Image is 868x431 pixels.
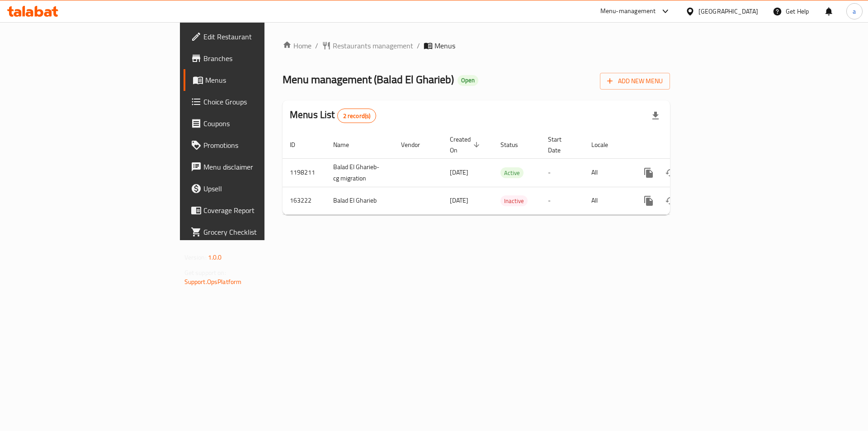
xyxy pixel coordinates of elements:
div: Total records count [337,109,377,123]
span: [DATE] [450,166,468,178]
span: Edit Restaurant [203,31,318,42]
a: Grocery Checklist [184,221,325,243]
nav: breadcrumb [283,40,670,51]
span: a [853,6,856,16]
span: Version: [184,251,207,263]
span: Coverage Report [203,205,318,216]
span: Upsell [203,183,318,194]
span: Start Date [548,134,573,156]
button: more [638,190,660,212]
span: Active [500,168,524,178]
span: 2 record(s) [338,112,376,120]
span: ID [290,139,307,150]
button: Change Status [660,190,681,212]
span: Choice Groups [203,96,318,107]
a: Upsell [184,178,325,199]
span: Locale [591,139,620,150]
td: - [541,187,584,214]
div: Export file [645,105,666,127]
td: Balad El Gharieb-cg migration [326,158,394,187]
a: Menu disclaimer [184,156,325,178]
a: Branches [184,47,325,69]
td: All [584,187,631,214]
span: Menu management ( Balad El Gharieb ) [283,69,454,90]
span: Menus [205,75,318,85]
span: Status [500,139,530,150]
span: Promotions [203,140,318,151]
a: Coverage Report [184,199,325,221]
span: Created On [450,134,482,156]
table: enhanced table [283,131,732,215]
a: Choice Groups [184,91,325,113]
span: Vendor [401,139,432,150]
span: Coupons [203,118,318,129]
span: Menus [434,40,455,51]
td: - [541,158,584,187]
span: Name [333,139,361,150]
span: Menu disclaimer [203,161,318,172]
div: [GEOGRAPHIC_DATA] [698,6,758,16]
span: 1.0.0 [208,251,222,263]
span: [DATE] [450,194,468,206]
a: Edit Restaurant [184,26,325,47]
span: Branches [203,53,318,64]
th: Actions [631,131,732,159]
a: Promotions [184,134,325,156]
button: Change Status [660,162,681,184]
span: Inactive [500,196,528,206]
td: Balad El Gharieb [326,187,394,214]
li: / [417,40,420,51]
h2: Menus List [290,108,376,123]
span: Add New Menu [607,76,663,87]
span: Get support on: [184,267,226,279]
div: Active [500,167,524,178]
td: All [584,158,631,187]
a: Restaurants management [322,40,413,51]
span: Open [458,76,478,84]
span: Restaurants management [333,40,413,51]
a: Menus [184,69,325,91]
span: Grocery Checklist [203,227,318,237]
a: Support.OpsPlatform [184,276,242,288]
div: Menu-management [600,6,656,17]
div: Open [458,75,478,86]
a: Coupons [184,113,325,134]
button: Add New Menu [600,73,670,90]
button: more [638,162,660,184]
